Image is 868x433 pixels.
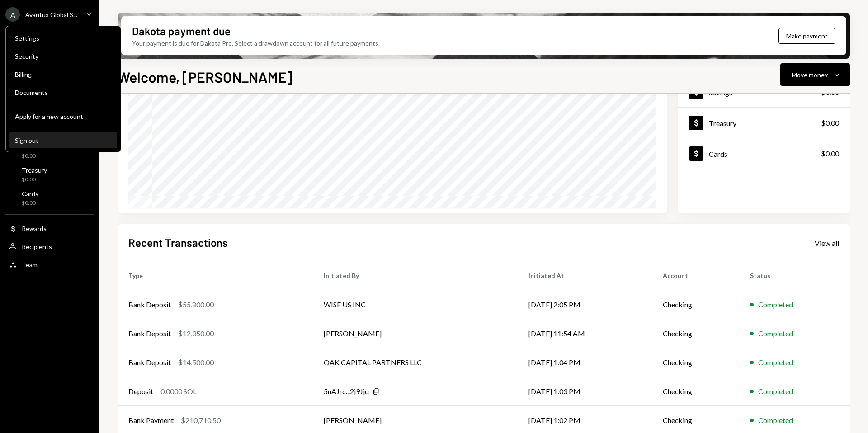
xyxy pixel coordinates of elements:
div: $0.00 [22,199,38,207]
th: Initiated At [518,261,651,290]
td: OAK CAPITAL PARTNERS LLC [313,348,518,377]
button: Move money [780,63,850,86]
div: Completed [758,386,793,397]
div: Bank Payment [128,415,174,426]
td: [DATE] 1:03 PM [518,377,651,406]
div: $55,800.00 [178,299,214,310]
th: Type [118,261,313,290]
h2: Recent Transactions [128,235,228,250]
div: $210,710.50 [181,415,221,426]
div: Completed [758,357,793,368]
td: Checking [652,377,740,406]
div: Recipients [22,243,52,250]
div: Deposit [128,386,153,397]
td: Checking [652,290,740,319]
div: Documents [15,89,112,96]
div: View all [815,239,839,248]
div: Completed [758,328,793,339]
div: Apply for a new account [15,113,112,120]
div: A [5,7,20,22]
div: Dakota payment due [132,24,231,38]
div: Completed [758,415,793,426]
a: Team [5,256,94,273]
div: Settings [15,34,112,42]
div: $12,350.00 [178,328,214,339]
a: Billing [9,66,117,82]
a: View all [815,238,839,248]
a: Treasury$0.00 [5,164,94,185]
td: WISE US INC [313,290,518,319]
div: Completed [758,299,793,310]
div: Bank Deposit [128,328,171,339]
th: Initiated By [313,261,518,290]
div: Bank Deposit [128,357,171,368]
button: Make payment [778,28,835,44]
a: Cards$0.00 [678,138,850,169]
div: Team [22,261,38,268]
h1: Welcome, [PERSON_NAME] [118,68,292,86]
td: Checking [652,319,740,348]
th: Account [652,261,740,290]
div: Treasury [22,166,47,174]
td: Checking [652,348,740,377]
div: $14,500.00 [178,357,214,368]
div: $0.00 [821,148,839,159]
div: Sign out [15,136,112,144]
a: Treasury$0.00 [678,108,850,138]
div: $0.00 [821,118,839,128]
div: Cards [22,190,38,198]
div: Cards [709,150,727,158]
div: Billing [15,71,112,78]
div: Treasury [709,119,736,127]
div: Avantux Global S... [25,11,77,19]
div: 0.0000 SOL [160,386,197,397]
button: Apply for a new account [9,108,117,125]
a: Rewards [5,220,94,236]
a: Cards$0.00 [5,187,94,209]
div: Rewards [22,225,47,232]
div: Security [15,52,112,60]
td: [DATE] 11:54 AM [518,319,651,348]
a: Recipients [5,238,94,254]
div: Your payment is due for Dakota Pro. Select a drawdown account for all future payments. [132,38,380,48]
div: 5nAJrc...2j9Jjq [324,386,369,397]
td: [DATE] 1:04 PM [518,348,651,377]
button: Sign out [9,132,117,149]
a: Settings [9,30,117,46]
td: [PERSON_NAME] [313,319,518,348]
div: Move money [792,70,828,80]
div: $0.00 [22,152,43,160]
a: Security [9,48,117,64]
a: Documents [9,84,117,100]
th: Status [739,261,850,290]
td: [DATE] 2:05 PM [518,290,651,319]
div: $0.00 [22,176,47,184]
div: Bank Deposit [128,299,171,310]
